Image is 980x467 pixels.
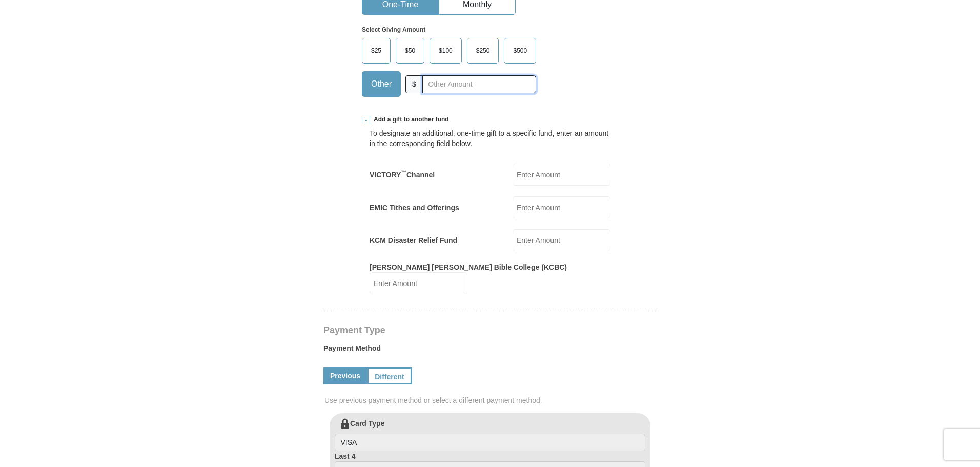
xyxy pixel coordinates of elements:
[370,202,459,213] label: EMIC Tithes and Offerings
[508,43,532,58] span: $500
[362,26,425,33] strong: Select Giving Amount
[323,326,657,334] h4: Payment Type
[405,75,423,93] span: $
[370,272,467,294] input: Enter Amount
[513,164,610,186] input: Enter Amount
[434,43,458,58] span: $100
[401,169,406,175] sup: ™
[370,262,567,272] label: [PERSON_NAME] [PERSON_NAME] Bible College (KCBC)
[513,196,610,218] input: Enter Amount
[323,367,367,384] a: Previous
[370,128,610,149] div: To designate an additional, one-time gift to a specific fund, enter an amount in the correspondin...
[366,43,386,58] span: $25
[513,229,610,251] input: Enter Amount
[335,418,645,451] label: Card Type
[367,367,412,384] a: Different
[366,76,397,92] span: Other
[370,235,457,246] label: KCM Disaster Relief Fund
[370,170,435,180] label: VICTORY Channel
[335,434,645,451] input: Card Type
[400,43,420,58] span: $50
[324,395,658,405] span: Use previous payment method or select a different payment method.
[323,343,657,358] label: Payment Method
[471,43,495,58] span: $250
[370,115,449,124] span: Add a gift to another fund
[422,75,536,93] input: Other Amount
